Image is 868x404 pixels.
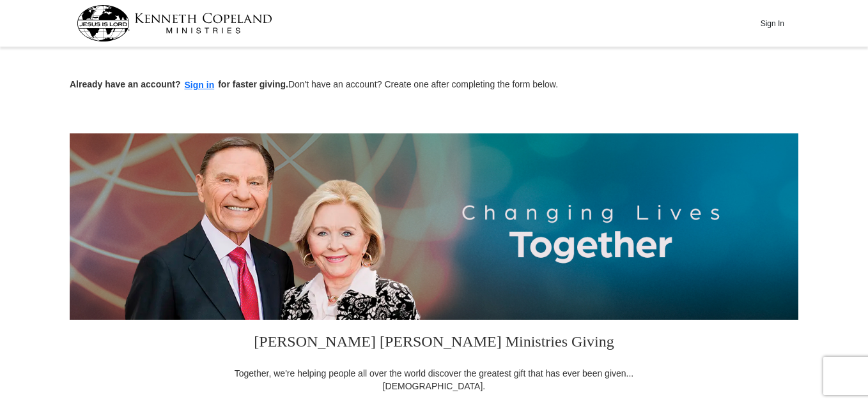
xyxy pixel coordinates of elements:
img: kcm-header-logo.svg [77,5,272,41]
h3: [PERSON_NAME] [PERSON_NAME] Ministries Giving [226,320,642,367]
p: Don't have an account? Create one after completing the form below. [70,78,798,93]
button: Sign In [753,13,791,33]
strong: Already have an account? for faster giving. [70,79,288,89]
button: Sign in [181,78,219,93]
div: Together, we're helping people all over the world discover the greatest gift that has ever been g... [226,367,642,393]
